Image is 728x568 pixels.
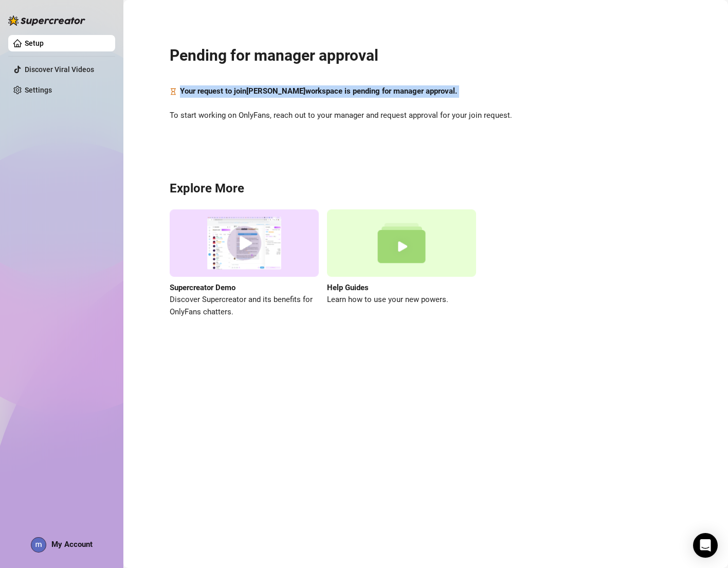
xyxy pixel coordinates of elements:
[170,85,177,98] span: hourglass
[25,86,52,94] a: Settings
[693,533,718,558] div: Open Intercom Messenger
[51,540,93,549] span: My Account
[25,39,44,47] a: Setup
[180,86,457,96] strong: Your request to join [PERSON_NAME] workspace is pending for manager approval.
[170,110,682,122] span: To start working on OnlyFans, reach out to your manager and request approval for your join request.
[170,209,319,277] img: supercreator demo
[170,181,682,197] h3: Explore More
[31,538,46,552] img: ACg8ocKIhlzzbVwcG_Yh5B91MSHmbHvXeh6dUojML5JwA8sQc3IF8A=s96-c
[170,294,319,318] span: Discover Supercreator and its benefits for OnlyFans chatters.
[327,283,369,292] strong: Help Guides
[327,209,476,318] a: Help GuidesLearn how to use your new powers.
[170,283,235,292] strong: Supercreator Demo
[8,15,85,26] img: logo-BBDzfeDw.svg
[170,46,682,65] h2: Pending for manager approval
[25,65,94,74] a: Discover Viral Videos
[327,294,476,306] span: Learn how to use your new powers.
[327,209,476,277] img: help guides
[170,209,319,318] a: Supercreator DemoDiscover Supercreator and its benefits for OnlyFans chatters.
